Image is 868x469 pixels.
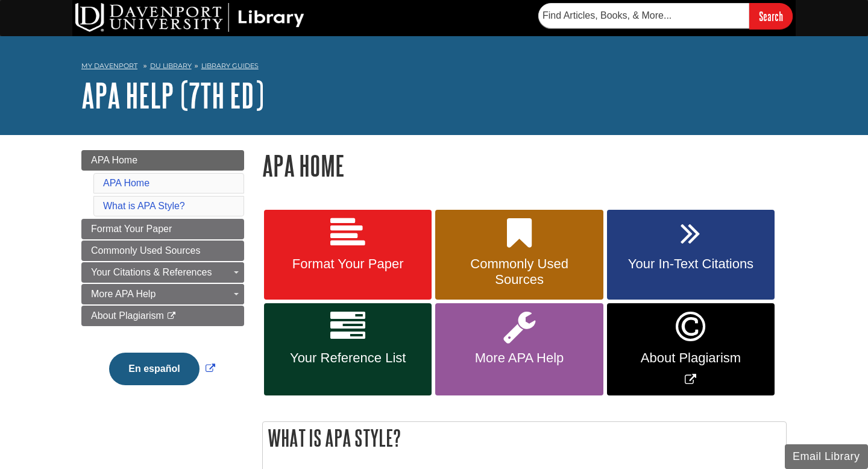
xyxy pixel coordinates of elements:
[616,350,766,366] span: About Plagiarism
[103,201,185,211] a: What is APA Style?
[444,350,594,366] span: More APA Help
[749,3,793,29] input: Search
[435,303,603,395] a: More APA Help
[81,262,244,283] a: Your Citations & References
[81,241,244,261] a: Commonly Used Sources
[91,245,200,256] span: Commonly Used Sources
[91,310,164,321] span: About Plagiarism
[166,312,177,320] i: This link opens in a new window
[81,306,244,326] a: About Plagiarism
[607,210,775,300] a: Your In-Text Citations
[273,256,423,272] span: Format Your Paper
[264,303,432,395] a: Your Reference List
[150,61,192,70] a: DU Library
[81,219,244,239] a: Format Your Paper
[444,256,594,288] span: Commonly Used Sources
[538,3,749,28] input: Find Articles, Books, & More...
[81,150,244,406] div: Guide Page Menu
[109,353,199,385] button: En español
[81,61,137,71] a: My Davenport
[106,364,218,374] a: Link opens in new window
[201,61,259,70] a: Library Guides
[91,267,212,277] span: Your Citations & References
[785,444,868,469] button: Email Library
[103,178,149,188] a: APA Home
[75,3,304,32] img: DU Library
[435,210,603,300] a: Commonly Used Sources
[81,77,264,114] a: APA Help (7th Ed)
[81,284,244,304] a: More APA Help
[616,256,766,272] span: Your In-Text Citations
[81,58,787,77] nav: breadcrumb
[91,224,172,234] span: Format Your Paper
[273,350,423,366] span: Your Reference List
[262,150,787,181] h1: APA Home
[91,289,156,299] span: More APA Help
[263,422,786,454] h2: What is APA Style?
[91,155,137,165] span: APA Home
[538,3,793,29] form: Searches DU Library's articles, books, and more
[607,303,775,395] a: Link opens in new window
[81,150,244,171] a: APA Home
[264,210,432,300] a: Format Your Paper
